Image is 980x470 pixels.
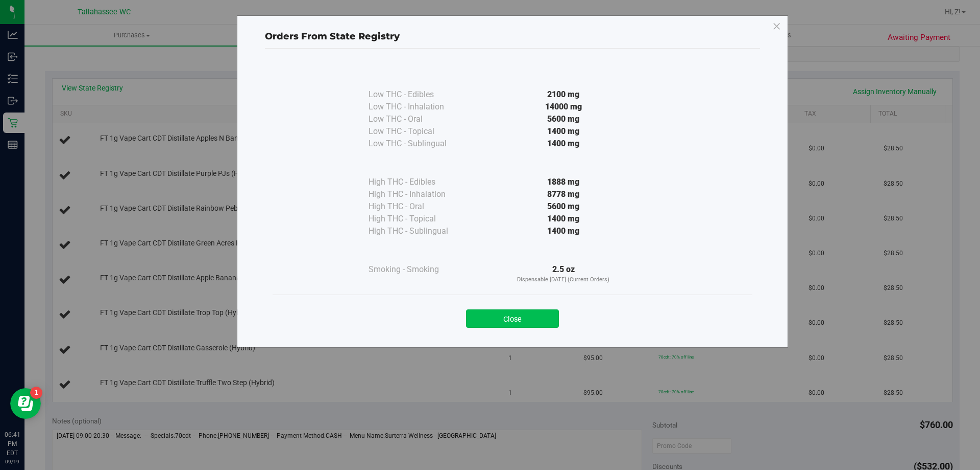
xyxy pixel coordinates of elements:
div: 2.5 oz [471,263,656,284]
div: Low THC - Topical [369,125,471,138]
div: High THC - Topical [369,213,471,225]
div: Low THC - Inhalation [369,101,471,113]
div: 1888 mg [471,176,656,188]
div: 1400 mg [471,213,656,225]
div: 1400 mg [471,125,656,138]
div: Smoking - Smoking [369,263,471,276]
div: Low THC - Sublingual [369,138,471,150]
div: High THC - Oral [369,200,471,213]
div: High THC - Sublingual [369,225,471,237]
div: 5600 mg [471,200,656,213]
div: 2100 mg [471,88,656,101]
div: High THC - Inhalation [369,188,471,200]
div: 1400 mg [471,225,656,237]
div: High THC - Edibles [369,176,471,188]
div: 8778 mg [471,188,656,200]
div: Low THC - Edibles [369,88,471,101]
iframe: Resource center [10,388,41,419]
button: Close [466,309,559,328]
div: 5600 mg [471,113,656,125]
div: Low THC - Oral [369,113,471,125]
p: Dispensable [DATE] (Current Orders) [471,276,656,284]
div: 14000 mg [471,101,656,113]
span: Orders From State Registry [265,31,400,42]
iframe: Resource center unread badge [30,387,42,399]
div: 1400 mg [471,138,656,150]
